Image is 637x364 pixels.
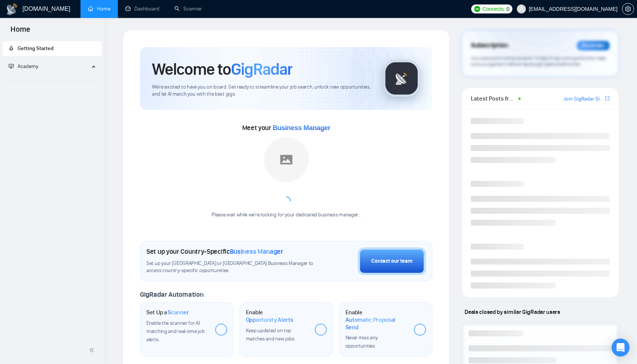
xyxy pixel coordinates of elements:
[471,55,606,67] span: Your subscription will be renewed. To keep things running smoothly, make sure your payment method...
[146,320,204,343] span: Enable the scanner for AI matching and real-time job alerts.
[622,6,634,12] a: setting
[345,309,408,331] h1: Enable
[9,64,14,69] span: fund-projection-screen
[345,334,378,349] span: Never miss any opportunities.
[622,3,634,15] button: setting
[471,39,508,52] span: Subscription
[482,5,505,13] span: Connects:
[88,6,110,12] a: homeHome
[140,290,203,299] span: GigRadar Automation
[230,247,283,256] span: Business Manager
[4,24,36,40] span: Home
[168,309,189,316] span: Scanner
[622,6,634,12] span: setting
[146,309,189,316] h1: Set Up a
[506,5,509,13] span: 0
[18,45,54,52] span: Getting Started
[146,247,283,256] h1: Set up your Country-Specific
[231,59,292,79] span: GigRadar
[264,137,309,182] img: placeholder.png
[273,124,330,132] span: Business Manager
[174,6,202,12] a: searchScanner
[461,305,563,318] span: Deals closed by similar GigRadar users
[612,339,630,357] div: Open Intercom Messenger
[152,84,371,98] span: We're excited to have you on board. Get ready to streamline your job search, unlock new opportuni...
[246,327,296,342] span: Keep updated on top matches and new jobs.
[563,95,604,103] a: Join GigRadar Slack Community
[280,195,293,208] span: loading
[246,309,309,323] h1: Enable
[125,6,159,12] a: dashboardDashboard
[605,95,610,102] a: export
[207,212,365,219] div: Please wait while we're looking for your dedicated business manager...
[246,316,293,324] span: Opportunity Alerts
[471,94,516,103] span: Latest Posts from the GigRadar Community
[242,124,330,132] span: Meet your
[474,6,480,12] img: upwork-logo.png
[577,41,610,50] div: Reminder
[345,316,408,331] span: Automatic Proposal Send
[371,257,412,265] div: Contact our team
[358,247,426,275] button: Contact our team
[383,60,420,97] img: gigradar-logo.png
[9,46,14,51] span: rocket
[519,6,524,12] span: user
[3,41,102,56] li: Getting Started
[3,77,102,82] li: Academy Homepage
[6,3,18,15] img: logo
[605,95,610,101] span: export
[89,346,97,354] span: double-left
[152,59,292,79] h1: Welcome to
[9,63,38,70] span: Academy
[18,63,38,70] span: Academy
[146,260,314,274] span: Set up your [GEOGRAPHIC_DATA] or [GEOGRAPHIC_DATA] Business Manager to access country-specific op...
